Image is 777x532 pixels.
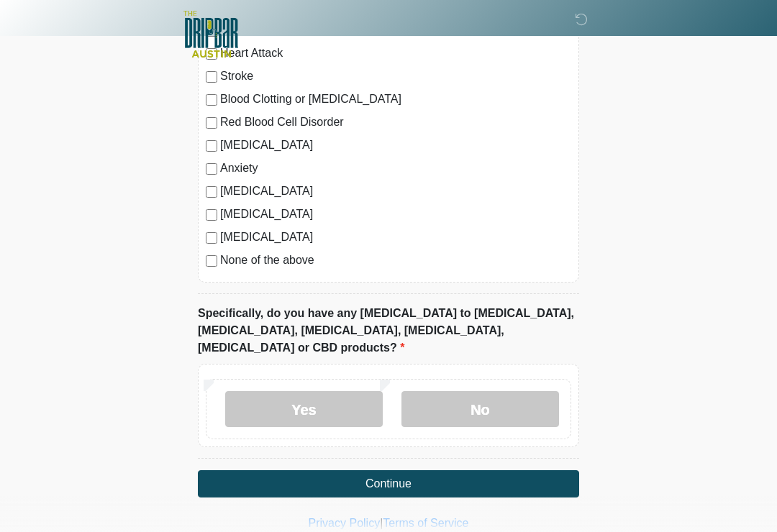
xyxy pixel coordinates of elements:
[206,255,217,267] input: None of the above
[309,517,381,529] a: Privacy Policy
[206,94,217,106] input: Blood Clotting or [MEDICAL_DATA]
[206,71,217,83] input: Stroke
[220,91,571,108] label: Blood Clotting or [MEDICAL_DATA]
[198,470,579,497] button: Continue
[380,517,383,529] a: |
[220,183,571,200] label: [MEDICAL_DATA]
[220,137,571,154] label: [MEDICAL_DATA]
[220,114,571,131] label: Red Blood Cell Disorder
[220,252,571,269] label: None of the above
[220,206,571,223] label: [MEDICAL_DATA]
[220,229,571,246] label: [MEDICAL_DATA]
[206,140,217,152] input: [MEDICAL_DATA]
[206,117,217,129] input: Red Blood Cell Disorder
[401,391,559,427] label: No
[206,209,217,221] input: [MEDICAL_DATA]
[183,11,238,58] img: The DRIPBaR - Austin The Domain Logo
[206,232,217,244] input: [MEDICAL_DATA]
[206,186,217,198] input: [MEDICAL_DATA]
[225,391,383,427] label: Yes
[220,160,571,177] label: Anxiety
[220,68,571,85] label: Stroke
[206,163,217,175] input: Anxiety
[198,305,579,357] label: Specifically, do you have any [MEDICAL_DATA] to [MEDICAL_DATA], [MEDICAL_DATA], [MEDICAL_DATA], [...
[383,517,468,529] a: Terms of Service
